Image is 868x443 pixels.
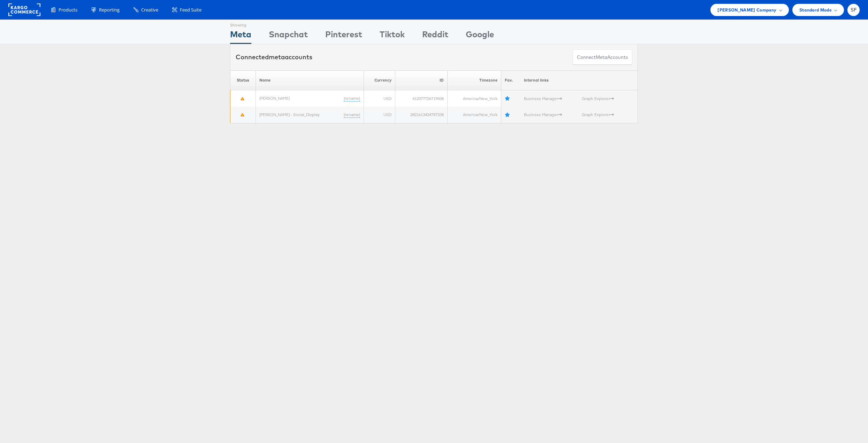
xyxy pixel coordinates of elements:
th: Currency [364,70,395,90]
td: USD [364,90,395,107]
a: Business Manager [524,96,562,101]
span: SF [851,8,857,12]
a: (rename) [344,112,360,118]
span: Products [59,7,77,13]
a: Graph Explorer [582,112,614,117]
button: ConnectmetaAccounts [572,49,632,65]
div: Snapchat [269,28,308,44]
th: Status [230,70,256,90]
span: Feed Suite [180,7,201,13]
a: Business Manager [524,112,562,117]
td: 2821613424747338 [395,107,447,123]
a: [PERSON_NAME] - Social_Display [259,112,320,117]
span: Reporting [99,7,120,13]
td: USD [364,107,395,123]
a: [PERSON_NAME] [259,96,290,101]
span: meta [269,53,285,61]
div: Meta [230,28,251,44]
span: [PERSON_NAME] Company [717,6,776,14]
div: Connected accounts [236,53,312,62]
td: 412077726719508 [395,90,447,107]
span: Creative [141,7,158,13]
div: Tiktok [380,28,405,44]
div: Pinterest [325,28,362,44]
th: Name [256,70,364,90]
th: Timezone [448,70,501,90]
span: meta [596,54,607,61]
th: ID [395,70,447,90]
div: Showing [230,20,251,28]
td: America/New_York [448,90,501,107]
div: Google [466,28,494,44]
div: Reddit [422,28,448,44]
a: (rename) [344,96,360,101]
td: America/New_York [448,107,501,123]
a: Graph Explorer [582,96,614,101]
span: Standard Mode [799,6,832,14]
